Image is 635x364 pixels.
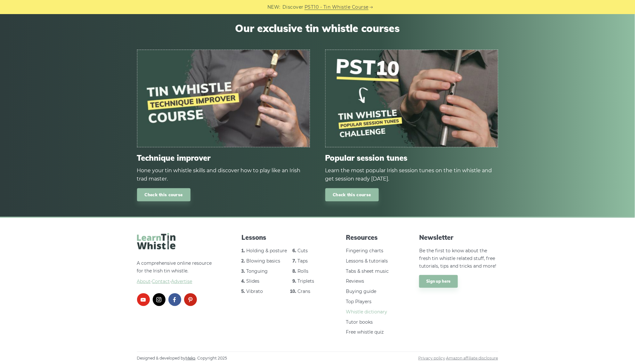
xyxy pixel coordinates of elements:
span: · [419,355,498,361]
a: Slides [246,278,259,284]
div: Hone your tin whistle skills and discover how to play like an Irish trad master. [137,166,310,183]
a: instagram [153,293,166,306]
a: Buying guide [346,288,377,294]
a: About [137,279,151,284]
a: Taps [298,258,308,264]
a: pinterest [184,293,197,306]
a: Privacy policy [419,356,445,360]
p: A comprehensive online resource for the Irish tin whistle. [137,260,216,286]
span: Technique improver [137,153,310,163]
a: Tutor books [346,319,373,325]
span: Advertise [171,279,192,284]
a: Contact·Advertise [152,279,192,284]
a: Tonguing [246,268,268,274]
a: Tabs & sheet music [346,268,389,274]
img: tin-whistle-course [137,50,310,147]
a: Sign up here [419,275,458,288]
span: Discover [282,4,304,11]
span: NEW: [267,4,281,11]
a: Crans [298,288,311,294]
a: Check this course [137,188,191,201]
span: Popular session tunes [325,153,498,163]
img: LearnTinWhistle.com [137,233,175,249]
span: Resources [346,233,394,242]
a: Meks [186,356,196,360]
span: Newsletter [419,233,498,242]
a: Top Players [346,299,372,304]
a: Check this course [325,188,379,201]
a: Lessons & tutorials [346,258,388,264]
a: Whistle dictionary [346,309,387,315]
a: Free whistle quiz [346,329,384,335]
a: PST10 - Tin Whistle Course [305,4,369,11]
a: facebook [168,293,181,306]
span: Lessons [241,233,320,242]
a: Blowing basics [246,258,280,264]
a: youtube [137,293,150,306]
a: Amazon affiliate disclosure [446,356,498,360]
a: Cuts [298,248,308,254]
span: Designed & developed by · Copyright 2025 [137,355,227,361]
a: Rolls [298,268,309,274]
span: Contact [152,279,170,284]
a: Fingering charts [346,248,384,254]
p: Be the first to know about the fresh tin whistle related stuff, free tutorials, tips and tricks a... [419,247,498,270]
a: Triplets [298,278,314,284]
a: Holding & posture [246,248,287,254]
span: · [137,278,216,286]
span: Our exclusive tin whistle courses [137,22,498,34]
a: Vibrato [246,288,263,294]
div: Learn the most popular Irish session tunes on the tin whistle and get session ready [DATE]. [325,166,498,183]
a: Reviews [346,278,364,284]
